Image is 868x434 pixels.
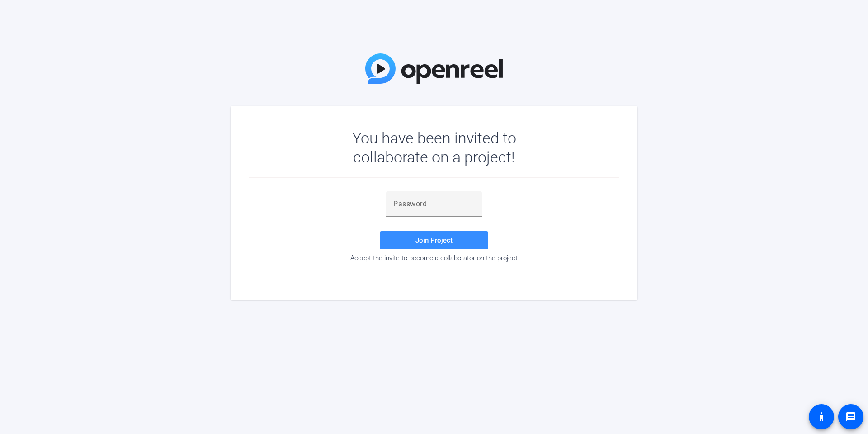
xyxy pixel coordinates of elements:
mat-icon: accessibility [816,411,827,422]
input: Password [393,199,475,210]
div: Accept the invite to become a collaborator on the project [249,254,619,262]
span: Join Project [415,236,453,244]
div: You have been invited to collaborate on a project! [326,129,542,167]
button: Join Project [380,231,488,249]
img: OpenReel Logo [365,53,503,84]
mat-icon: message [845,411,856,422]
